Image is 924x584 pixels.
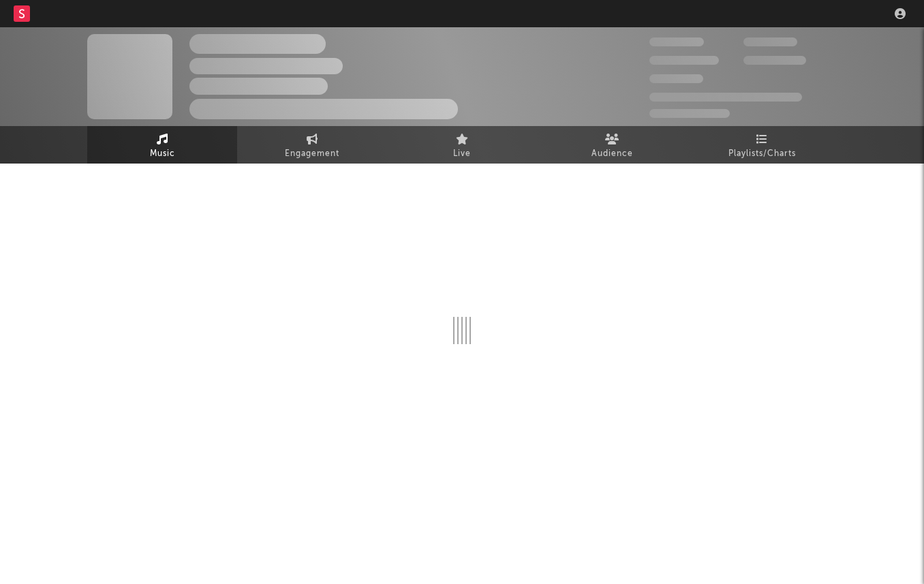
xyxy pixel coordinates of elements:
span: 100,000 [743,37,797,46]
span: Live [453,146,471,162]
span: Music [150,146,175,162]
a: Playlists/Charts [687,126,837,164]
a: Live [387,126,537,164]
span: 50,000,000 [649,56,719,65]
a: Music [87,126,237,164]
span: Engagement [285,146,339,162]
span: 50,000,000 Monthly Listeners [649,93,802,102]
span: 300,000 [649,37,704,46]
a: Audience [537,126,687,164]
span: 100,000 [649,74,703,83]
span: Audience [591,146,633,162]
span: Jump Score: 85.0 [649,109,730,118]
span: 1,000,000 [743,56,806,65]
a: Engagement [237,126,387,164]
span: Playlists/Charts [728,146,796,162]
